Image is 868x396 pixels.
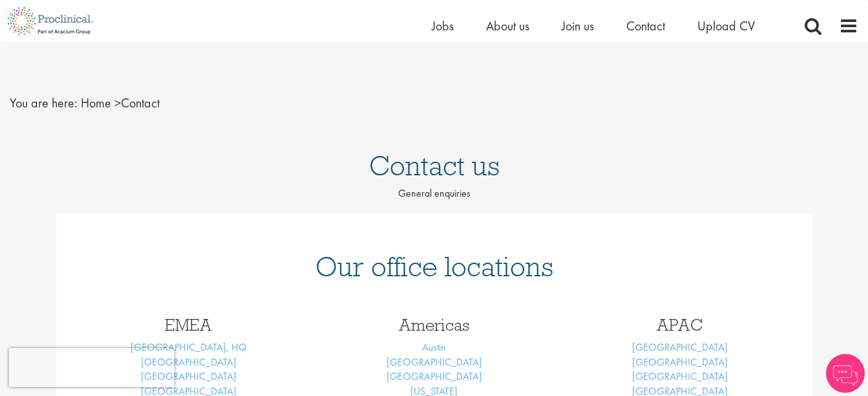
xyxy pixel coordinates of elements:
[697,17,755,34] a: Upload CV
[632,340,728,354] a: [GEOGRAPHIC_DATA]
[626,17,665,34] a: Contact
[386,355,482,369] a: [GEOGRAPHIC_DATA]
[76,316,302,333] h3: EMEA
[562,17,594,34] a: Join us
[9,348,175,387] iframe: reCAPTCHA
[10,94,78,111] span: You are here:
[826,354,865,393] img: Chatbot
[81,94,160,111] span: Contact
[321,316,547,333] h3: Americas
[81,94,111,111] a: breadcrumb link to Home
[632,369,728,383] a: [GEOGRAPHIC_DATA]
[386,369,482,383] a: [GEOGRAPHIC_DATA]
[632,355,728,369] a: [GEOGRAPHIC_DATA]
[141,355,237,369] a: [GEOGRAPHIC_DATA]
[114,94,121,111] span: >
[432,17,454,34] a: Jobs
[486,17,529,34] a: About us
[567,316,793,333] h3: APAC
[76,252,793,281] h1: Our office locations
[141,369,237,383] a: [GEOGRAPHIC_DATA]
[422,340,446,354] a: Austin
[131,340,247,354] a: [GEOGRAPHIC_DATA], HQ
